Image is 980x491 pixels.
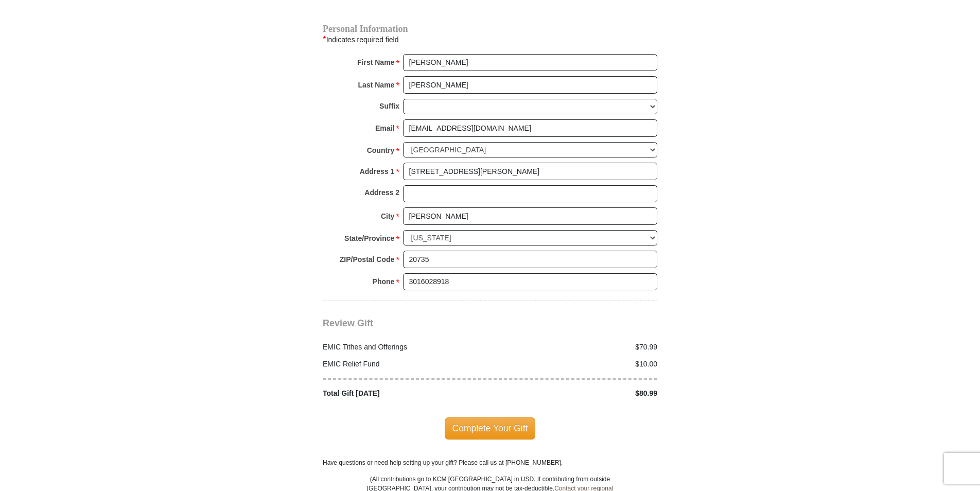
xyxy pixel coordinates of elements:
[358,78,395,92] strong: Last Name
[367,143,395,157] strong: Country
[445,417,536,439] span: Complete Your Gift
[364,185,399,200] strong: Address 2
[360,164,395,179] strong: Address 1
[323,33,657,46] div: Indicates required field
[357,55,394,69] strong: First Name
[490,342,663,353] div: $70.99
[375,121,394,135] strong: Email
[381,209,394,223] strong: City
[323,318,373,328] span: Review Gift
[344,231,394,246] strong: State/Province
[490,359,663,370] div: $10.00
[379,99,399,113] strong: Suffix
[490,388,663,399] div: $80.99
[373,274,395,289] strong: Phone
[340,252,395,267] strong: ZIP/Postal Code
[323,458,657,467] p: Have questions or need help setting up your gift? Please call us at [PHONE_NUMBER].
[318,359,491,370] div: EMIC Relief Fund
[318,388,491,399] div: Total Gift [DATE]
[318,342,491,353] div: EMIC Tithes and Offerings
[323,25,657,33] h4: Personal Information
